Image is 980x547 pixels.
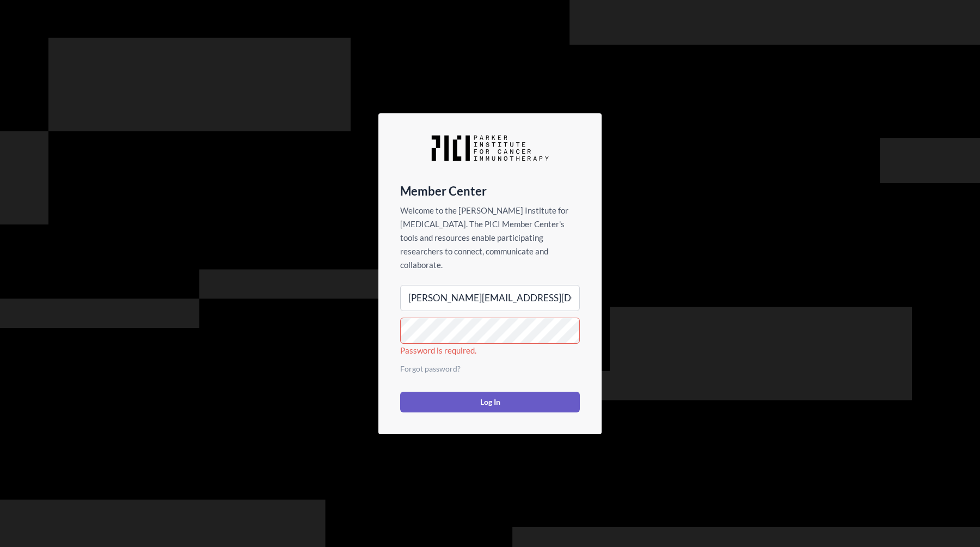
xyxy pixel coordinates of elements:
h2: Member Center [400,183,580,199]
input: Email Address [400,285,580,311]
div: Password is required. [400,344,580,357]
button: Log In [400,392,580,412]
p: Welcome to the [PERSON_NAME] Institute for [MEDICAL_DATA]. The PICI Member Center's tools and res... [400,204,580,272]
a: Forgot password? [400,364,461,373]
